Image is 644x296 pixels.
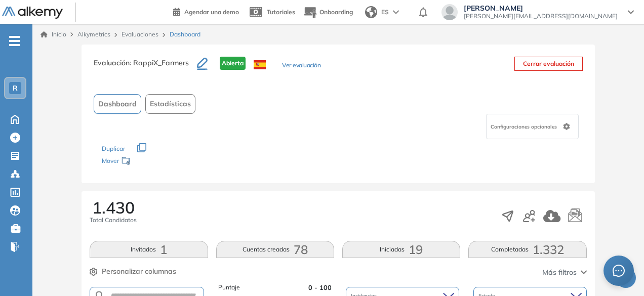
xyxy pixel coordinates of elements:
[381,8,389,17] span: ES
[613,265,625,277] span: message
[77,30,110,38] span: Alkymetrics
[342,241,460,258] button: Iniciadas19
[130,58,189,67] span: : RappiX_Farmers
[13,84,18,92] span: R
[486,114,579,139] div: Configuraciones opcionales
[170,30,200,39] span: Dashboard
[122,30,158,38] a: Evaluaciones
[150,99,191,109] span: Estadísticas
[303,2,353,23] button: Onboarding
[173,5,239,17] a: Agendar una demo
[464,12,618,20] span: [PERSON_NAME][EMAIL_ADDRESS][DOMAIN_NAME]
[464,4,618,12] span: [PERSON_NAME]
[393,10,399,14] img: arrow
[491,123,559,131] span: Configuraciones opcionales
[90,266,176,277] button: Personalizar columnas
[2,7,63,19] img: Logo
[308,283,332,292] span: 0 - 100
[542,267,577,278] span: Más filtros
[102,152,203,171] div: Mover
[41,30,66,39] a: Inicio
[102,266,176,277] span: Personalizar columnas
[92,199,135,216] span: 1.430
[94,94,141,114] button: Dashboard
[145,94,195,114] button: Estadísticas
[254,60,266,69] img: ESP
[220,57,246,70] span: Abierta
[9,40,20,42] i: -
[98,99,137,109] span: Dashboard
[267,8,295,16] span: Tutoriales
[184,8,239,16] span: Agendar una demo
[542,267,587,278] button: Más filtros
[94,57,197,78] h3: Evaluación
[90,216,137,225] span: Total Candidatos
[218,283,240,292] span: Puntaje
[365,6,377,18] img: world
[282,61,320,71] button: Ver evaluación
[319,8,353,16] span: Onboarding
[102,145,125,152] span: Duplicar
[216,241,334,258] button: Cuentas creadas78
[514,57,583,71] button: Cerrar evaluación
[90,241,208,258] button: Invitados1
[468,241,586,258] button: Completadas1.332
